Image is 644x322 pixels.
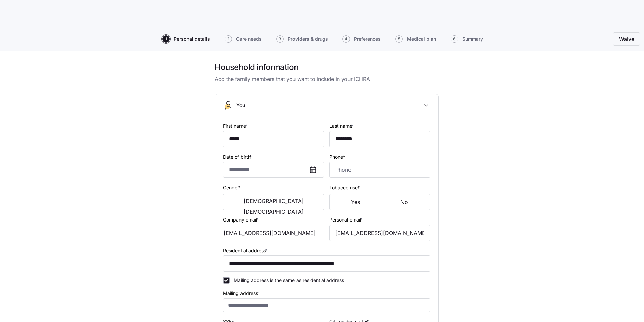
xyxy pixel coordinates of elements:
[395,35,436,43] button: 5Medical plan
[462,37,483,41] span: Summary
[244,198,304,204] span: [DEMOGRAPHIC_DATA]
[223,216,259,224] label: Company email
[230,277,344,284] label: Mailing address is the same as residential address
[288,37,328,41] span: Providers & drugs
[174,37,210,41] span: Personal details
[400,199,408,205] span: No
[276,35,328,43] button: 3Providers & drugs
[395,35,403,43] span: 5
[329,184,362,191] label: Tobacco user
[215,94,438,116] button: You
[329,122,355,130] label: Last name
[276,35,284,43] span: 3
[342,35,350,43] span: 4
[244,209,304,214] span: [DEMOGRAPHIC_DATA]
[223,153,253,161] label: Date of birth
[613,32,640,46] button: Waive
[342,35,381,43] button: 4Preferences
[223,290,260,297] label: Mailing address
[223,184,241,191] label: Gender
[329,162,430,178] input: Phone
[161,35,210,43] a: 1Personal details
[354,37,381,41] span: Preferences
[329,225,430,241] input: Email
[225,35,232,43] span: 2
[162,35,210,43] button: 1Personal details
[329,153,345,161] label: Phone*
[236,102,245,109] span: You
[215,75,439,83] span: Add the family members that you want to include in your ICHRA
[329,216,363,224] label: Personal email
[223,247,268,254] label: Residential address
[236,37,262,41] span: Care needs
[225,35,262,43] button: 2Care needs
[619,35,634,43] span: Waive
[407,37,436,41] span: Medical plan
[215,62,439,72] h1: Household information
[223,122,248,130] label: First name
[162,35,170,43] span: 1
[451,35,483,43] button: 6Summary
[351,199,360,205] span: Yes
[451,35,458,43] span: 6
